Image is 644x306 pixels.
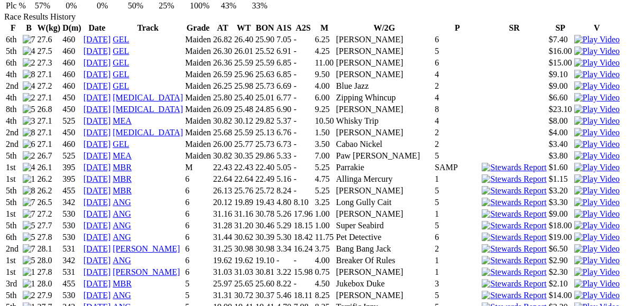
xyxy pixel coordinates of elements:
img: Stewards Report [482,233,546,242]
td: Maiden [185,92,211,103]
td: 29.82 [255,116,275,126]
a: [DATE] [84,198,111,207]
a: [DATE] [84,93,111,102]
td: 1.50 [314,127,334,138]
td: 460 [62,58,82,68]
img: Play Video [574,267,620,277]
a: Watch Replay on Watchdog [574,116,620,125]
a: [MEDICAL_DATA] [113,105,183,114]
a: [DATE] [84,291,111,300]
a: Watch Replay on Watchdog [574,58,620,67]
img: Play Video [574,116,620,126]
td: 0% [65,1,95,11]
th: SP [548,23,573,33]
img: 2 [23,93,35,103]
td: 25.40 [234,92,254,103]
td: 6.85 [276,69,292,80]
a: View replay [574,163,620,172]
td: 2nd [5,81,21,91]
td: 25.80 [213,92,233,103]
img: 5 [23,233,35,242]
td: 6th [5,58,21,68]
img: Play Video [574,233,620,242]
a: GEL [113,35,129,44]
a: MBR [113,163,132,172]
a: Watch Replay on Watchdog [574,140,620,149]
td: 26.00 [213,139,233,150]
td: 6.91 [276,46,292,57]
td: 50% [127,1,158,11]
td: 25.98 [234,81,254,91]
td: 4.25 [314,46,334,57]
img: Play Video [574,256,620,265]
img: Stewards Report [482,291,546,300]
td: 6.00 [314,92,334,103]
img: Play Video [574,279,620,289]
td: 525 [62,116,82,126]
td: $8.00 [548,116,573,126]
td: 30.35 [234,151,254,161]
img: Play Video [574,47,620,56]
img: Stewards Report [482,163,546,172]
td: 25.59 [255,58,275,68]
td: $15.00 [548,58,573,68]
td: Cabao Nickel [335,139,433,150]
td: 5 [434,46,480,57]
a: [DATE] [84,35,111,44]
td: 5 [434,151,480,161]
td: 6th [5,34,21,45]
td: - [293,139,313,150]
a: MEA [113,116,132,125]
td: $3.80 [548,151,573,161]
img: Stewards Report [482,279,546,289]
img: Play Video [574,209,620,219]
td: - [293,81,313,91]
td: 25.59 [234,58,254,68]
a: MBR [113,279,132,288]
img: Play Video [574,93,620,103]
img: 7 [23,198,35,207]
td: $9.00 [548,81,573,91]
img: 3 [23,116,35,126]
td: 25.73 [255,139,275,150]
a: [DATE] [84,279,111,288]
a: [DATE] [84,244,111,253]
a: [MEDICAL_DATA] [113,128,183,137]
td: $3.40 [548,139,573,150]
td: 27.1 [37,92,61,103]
img: 6 [23,140,35,149]
td: 27.1 [37,69,61,80]
td: 0% [96,1,126,11]
td: Maiden [185,127,211,138]
a: [DATE] [84,70,111,79]
td: 26.30 [213,46,233,57]
img: 2 [23,151,35,161]
td: 43% [220,1,251,11]
td: $23.10 [548,104,573,115]
img: Play Video [574,221,620,230]
th: P [434,23,480,33]
td: 4th [5,92,21,103]
a: GEL [113,81,129,90]
td: Maiden [185,58,211,68]
td: 9.50 [314,69,334,80]
th: B [22,23,36,33]
img: Play Video [574,128,620,137]
a: View replay [574,221,620,230]
td: 5.33 [276,151,292,161]
img: 1 [23,267,35,277]
img: 4 [23,163,35,172]
th: Track [112,23,183,33]
a: Watch Replay on Watchdog [574,47,620,55]
td: 27.1 [37,127,61,138]
a: Watch Replay on Watchdog [574,128,620,137]
a: [MEDICAL_DATA] [113,93,183,102]
img: Play Video [574,186,620,196]
td: 26.1 [37,162,61,173]
td: 4 [434,69,480,80]
td: 7.05 [276,34,292,45]
td: [PERSON_NAME] [335,34,433,45]
img: Play Video [574,174,620,184]
img: Play Video [574,81,620,91]
td: $6.60 [548,92,573,103]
